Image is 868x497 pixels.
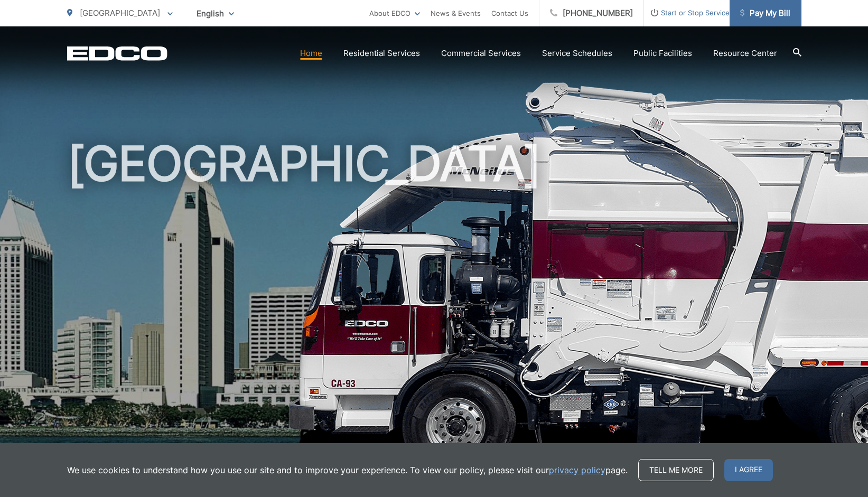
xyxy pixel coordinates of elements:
span: English [189,4,242,23]
span: Pay My Bill [740,7,790,20]
a: Residential Services [343,47,420,60]
a: EDCD logo. Return to the homepage. [67,46,167,61]
p: We use cookies to understand how you use our site and to improve your experience. To view our pol... [67,464,628,476]
a: Tell me more [638,459,714,481]
a: Home [300,47,322,60]
span: I agree [724,459,773,481]
a: privacy policy [549,464,605,476]
h1: [GEOGRAPHIC_DATA] [67,137,801,472]
a: Public Facilities [633,47,692,60]
a: About EDCO [369,7,420,20]
a: Contact Us [491,7,528,20]
span: [GEOGRAPHIC_DATA] [80,8,160,18]
a: Commercial Services [441,47,521,60]
a: Resource Center [713,47,777,60]
a: News & Events [431,7,481,20]
a: Service Schedules [542,47,612,60]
